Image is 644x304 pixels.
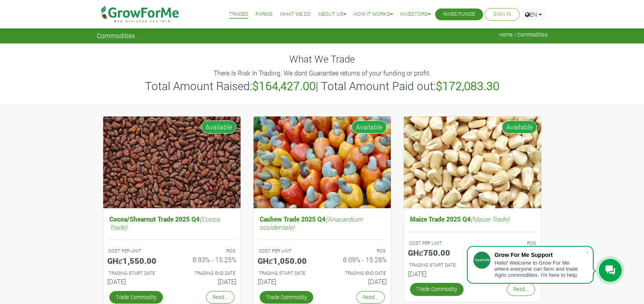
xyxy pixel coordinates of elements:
[404,116,541,209] img: growforme image
[260,215,362,231] i: (Anacardium occidentale)
[499,32,548,38] span: Home / Commodities
[98,68,546,78] p: There Is Risk In Trading. We dont Guarantee returns of your funding or profit.
[252,78,316,93] b: $164,427.00
[206,291,234,304] a: Read...
[109,215,220,231] i: (Cocoa Trade)
[256,10,273,19] a: Farms
[408,213,537,281] a: Maize Trade 2025 Q4(Maize Trade) COST PER UNIT GHȼ750.00 ROS 7.41% - 15.26% TRADING START DATE [D...
[97,53,548,65] h4: What We Trade
[179,248,235,254] p: ROS
[258,213,387,233] h5: Cashew Trade 2025 Q4
[260,291,313,304] a: Trade Commodity
[103,116,241,209] img: growforme image
[201,121,236,134] span: Available
[179,270,235,277] p: Estimated Trading End Date
[353,10,393,19] a: How it Works
[494,252,585,258] div: Grow For Me Support
[108,248,165,254] p: COST PER UNIT
[259,270,315,277] p: Estimated Trading Start Date
[408,270,466,278] h6: [DATE]
[229,10,248,19] a: Trades
[258,256,316,265] h5: GHȼ1,050.00
[409,262,465,269] p: Estimated Trading Start Date
[494,260,585,278] div: Hello! Welcome to Grow For Me where everyone can farm and trade Agric commodities. I'm here to help.
[356,291,385,304] a: Read...
[471,215,510,223] i: (Maize Trade)
[521,8,546,21] a: EN
[502,121,537,134] span: Available
[493,10,511,19] a: Sign In
[107,213,236,233] h5: Cocoa/Shearnut Trade 2025 Q4
[97,32,135,39] span: Commodities
[480,240,536,247] p: ROS
[254,116,391,209] img: growforme image
[436,78,499,93] b: $172,083.30
[443,10,475,19] a: Raise Funds
[318,10,346,19] a: About Us
[409,240,465,247] p: COST PER UNIT
[98,79,546,93] h3: Total Amount Raised: | Total Amount Paid out:
[330,270,386,277] p: Estimated Trading End Date
[107,256,166,265] h5: GHȼ1,550.00
[258,278,316,285] h6: [DATE]
[328,278,387,285] h6: [DATE]
[410,283,464,295] a: Trade Commodity
[107,213,236,289] a: Cocoa/Shearnut Trade 2025 Q4(Cocoa Trade) COST PER UNIT GHȼ1,550.00 ROS 8.93% - 15.25% TRADING ST...
[178,256,236,263] h6: 8.93% - 15.25%
[107,278,166,285] h6: [DATE]
[108,270,165,277] p: Estimated Trading Start Date
[351,121,387,134] span: Available
[400,10,431,19] a: Investors
[408,213,537,225] h5: Maize Trade 2025 Q4
[109,291,163,304] a: Trade Commodity
[280,10,311,19] a: What We Do
[258,213,387,289] a: Cashew Trade 2025 Q4(Anacardium occidentale) COST PER UNIT GHȼ1,050.00 ROS 8.09% - 15.28% TRADING...
[259,248,315,254] p: COST PER UNIT
[330,248,386,254] p: ROS
[178,278,236,285] h6: [DATE]
[408,248,466,257] h5: GHȼ750.00
[507,283,535,295] a: Read...
[328,256,387,263] h6: 8.09% - 15.28%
